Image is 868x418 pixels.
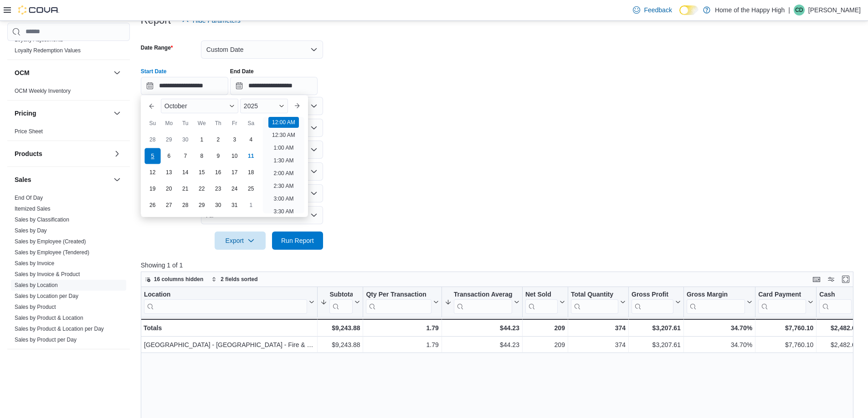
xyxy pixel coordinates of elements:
[178,132,193,147] div: day-30
[154,276,204,283] span: 16 columns hidden
[270,168,297,179] li: 2:00 AM
[15,195,43,201] a: End Of Day
[15,293,78,299] a: Sales by Location per Day
[320,291,360,314] button: Subtotal
[715,5,785,15] p: Home of the Happy High
[819,322,859,333] div: $2,482.61
[644,5,672,15] span: Feedback
[195,198,209,212] div: day-29
[208,274,261,285] button: 2 fields sorted
[161,99,238,113] div: Button. Open the month selector. October is currently selected.
[272,232,323,250] button: Run Report
[819,291,852,299] div: Cash
[178,116,193,131] div: Tu
[270,193,297,204] li: 3:00 AM
[15,260,54,267] a: Sales by Invoice
[244,116,258,131] div: Sa
[15,227,47,234] a: Sales by Day
[366,291,438,314] button: Qty Per Transaction
[15,47,81,54] a: Loyalty Redemption Values
[7,86,130,100] div: OCM
[15,292,78,300] span: Sales by Location per Day
[211,181,226,196] div: day-23
[310,124,318,131] button: Open list of options
[445,339,519,350] div: $44.23
[15,175,110,184] button: Sales
[525,339,565,350] div: 209
[15,227,47,234] span: Sales by Day
[227,181,242,196] div: day-24
[141,274,207,285] button: 16 columns hidden
[632,291,673,314] div: Gross Profit
[366,291,431,314] div: Qty Per Transaction
[7,192,130,349] div: Sales
[687,291,745,299] div: Gross Margin
[788,5,790,15] p: |
[687,291,745,314] div: Gross Margin
[687,322,752,333] div: 34.70%
[164,102,187,110] span: October
[794,5,805,15] div: Cyndi Dyck
[141,261,861,270] p: Showing 1 of 1
[15,314,83,322] span: Sales by Product & Location
[144,322,314,333] div: Totals
[632,291,673,299] div: Gross Profit
[15,325,104,332] span: Sales by Product & Location per Day
[220,232,260,250] span: Export
[141,68,167,75] label: Start Date
[15,271,80,278] span: Sales by Invoice & Product
[268,117,299,128] li: 12:00 AM
[162,198,176,212] div: day-27
[112,174,123,185] button: Sales
[15,326,104,332] a: Sales by Product & Location per Day
[230,77,318,95] input: Press the down key to open a popover containing a calendar.
[244,165,258,180] div: day-18
[195,165,209,180] div: day-15
[15,109,36,118] h3: Pricing
[819,291,859,314] button: Cash
[144,99,159,113] button: Previous Month
[329,291,353,299] div: Subtotal
[15,87,71,95] span: OCM Weekly Inventory
[195,116,209,131] div: We
[679,5,699,15] input: Dark Mode
[819,339,859,350] div: $2,482.61
[162,132,176,147] div: day-29
[819,291,852,314] div: Cash
[162,165,176,180] div: day-13
[811,274,822,285] button: Keyboard shortcuts
[15,175,31,184] h3: Sales
[320,339,360,350] div: $9,243.88
[366,322,438,333] div: 1.79
[141,44,173,51] label: Date Range
[221,276,257,283] span: 2 fields sorted
[178,198,193,212] div: day-28
[144,148,160,164] div: day-5
[7,126,130,141] div: Pricing
[687,291,752,314] button: Gross Margin
[15,238,86,245] span: Sales by Employee (Created)
[178,181,193,196] div: day-21
[15,216,69,223] span: Sales by Classification
[270,181,297,191] li: 2:30 AM
[144,339,314,350] div: [GEOGRAPHIC_DATA] - [GEOGRAPHIC_DATA] - Fire & Flower
[632,291,681,314] button: Gross Profit
[15,149,110,158] button: Products
[445,291,519,314] button: Transaction Average
[290,99,304,113] button: Next month
[758,291,806,299] div: Card Payment
[758,291,813,314] button: Card Payment
[268,130,299,141] li: 12:30 AM
[244,181,258,196] div: day-25
[329,291,353,314] div: Subtotal
[15,194,43,201] span: End Of Day
[15,68,30,77] h3: OCM
[211,165,226,180] div: day-16
[145,116,160,131] div: Su
[112,67,123,78] button: OCM
[525,291,558,299] div: Net Sold
[270,206,297,217] li: 3:30 AM
[15,282,58,288] a: Sales by Location
[15,260,54,267] span: Sales by Invoice
[211,116,226,131] div: Th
